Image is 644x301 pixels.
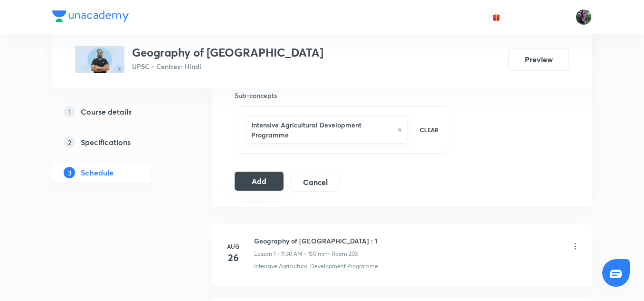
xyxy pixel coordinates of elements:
p: Intensive Agricultural Development Programme [254,262,378,271]
h6: Aug [224,242,243,251]
button: Preview [508,48,569,71]
h5: Specifications [81,136,131,148]
h6: Geography of [GEOGRAPHIC_DATA] : 1 [254,236,378,246]
img: Company Logo [52,10,129,22]
img: Ravishekhar Kumar [576,9,592,25]
p: UPSC - Centres • Hindi [132,61,323,71]
h6: Sub-concepts [235,90,448,100]
p: CLEAR [420,126,438,134]
button: Cancel [291,173,340,192]
button: Add [235,172,284,191]
p: 3 [64,167,75,178]
p: 2 [64,136,75,148]
h5: Course details [81,106,132,117]
img: 4c890aaa64ca47e3827b71abd46aef20.jpg [75,46,124,73]
a: Company Logo [52,10,129,24]
p: Lesson 1 • 11:30 AM • 150 min [254,250,328,258]
h5: Schedule [81,167,114,178]
p: 1 [64,106,75,117]
a: 1Course details [52,102,181,121]
h6: Intensive Agricultural Development Programme [251,120,392,140]
h3: Geography of [GEOGRAPHIC_DATA] [132,46,323,59]
h4: 26 [224,251,243,265]
button: avatar [489,10,504,25]
a: 2Specifications [52,133,181,152]
img: avatar [492,13,501,21]
p: • Room 203 [328,250,358,258]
